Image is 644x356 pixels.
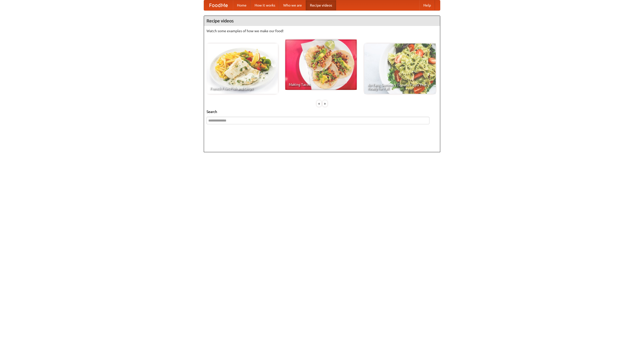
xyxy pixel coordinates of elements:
[364,44,436,94] a: An Easy, Summery Tomato Pasta That's Ready for Fall
[251,0,279,10] a: How it works
[210,87,274,90] span: French Fries Fish and Chips
[204,0,233,10] a: FoodMe
[419,0,435,10] a: Help
[207,28,437,33] p: Watch some examples of how we make our food!
[207,44,278,94] a: French Fries Fish and Chips
[204,16,440,26] h4: Recipe videos
[279,0,306,10] a: Who we are
[317,100,321,107] div: «
[289,83,353,86] span: Making Tacos
[207,109,437,114] h5: Search
[233,0,251,10] a: Home
[306,0,336,10] a: Recipe videos
[368,83,432,90] span: An Easy, Summery Tomato Pasta That's Ready for Fall
[323,100,327,107] div: »
[285,39,357,90] a: Making Tacos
